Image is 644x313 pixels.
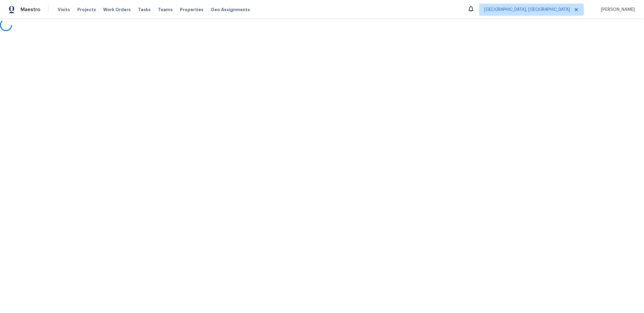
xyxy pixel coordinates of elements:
span: [GEOGRAPHIC_DATA], [GEOGRAPHIC_DATA] [484,7,570,13]
span: Properties [180,7,203,13]
span: Geo Assignments [211,7,250,13]
span: Projects [77,7,96,13]
span: Tasks [138,8,151,12]
span: [PERSON_NAME] [598,7,635,13]
span: Maestro [21,7,40,13]
span: Work Orders [103,7,131,13]
span: Teams [158,7,173,13]
span: Visits [58,7,70,13]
